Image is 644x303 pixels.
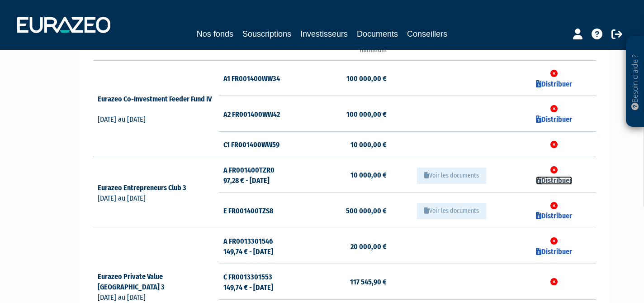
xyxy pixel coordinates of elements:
a: Eurazeo Private Value [GEOGRAPHIC_DATA] 3 [98,272,173,291]
button: Voir les documents [417,168,486,184]
span: [DATE] au [DATE] [98,293,146,302]
a: Eurazeo Co-Investment Feeder Fund IV [98,95,212,114]
button: Voir les documents [417,203,486,219]
a: Investisseurs [300,28,348,40]
td: C FR0013301553 149,74 € - [DATE] [219,264,303,299]
a: Distribuer [536,247,572,256]
td: E FR001400TZS8 [219,192,303,228]
a: Distribuer [536,212,572,220]
td: 117 545,90 € [303,264,386,299]
a: Eurazeo Entrepreneurs Club 3 [98,183,194,192]
a: Nos fonds [197,28,233,40]
a: Conseillers [407,28,447,40]
td: A2 FR001400WW42 [219,96,303,132]
a: Documents [357,28,398,40]
td: 10 000,00 € [303,157,386,192]
td: A1 FR001400WW34 [219,60,303,96]
a: Distribuer [536,115,572,124]
a: Distribuer [536,80,572,88]
td: A FR001400TZR0 97,28 € - [DATE] [219,157,303,192]
td: A FR0013301546 149,74 € - [DATE] [219,228,303,264]
span: [DATE] au [DATE] [98,115,146,124]
td: 10 000,00 € [303,132,386,157]
td: 100 000,00 € [303,60,386,96]
td: 20 000,00 € [303,228,386,264]
td: C1 FR001400WW59 [219,132,303,157]
td: 500 000,00 € [303,192,386,228]
a: Distribuer [536,176,572,185]
td: 100 000,00 € [303,96,386,132]
a: Souscriptions [242,28,291,40]
p: Besoin d'aide ? [630,41,640,123]
span: [DATE] au [DATE] [98,194,146,202]
img: 1732889491-logotype_eurazeo_blanc_rvb.png [17,17,110,33]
